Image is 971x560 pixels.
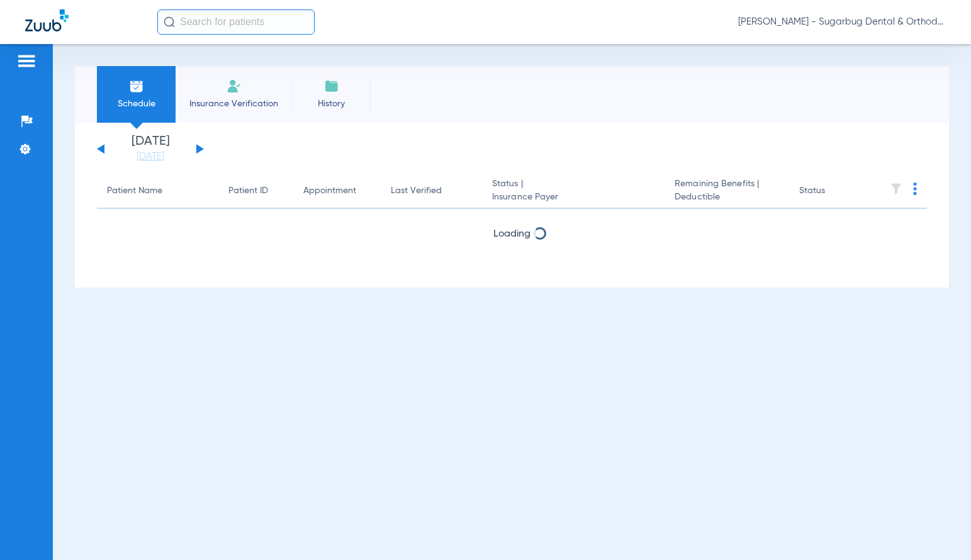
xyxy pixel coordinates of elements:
div: Appointment [303,184,356,198]
span: [PERSON_NAME] - Sugarbug Dental & Orthodontics [738,16,946,28]
div: Appointment [303,184,371,198]
img: group-dot-blue.svg [913,182,917,195]
div: Patient Name [107,184,162,198]
span: Deductible [675,191,779,204]
div: Patient ID [228,184,268,198]
div: Patient Name [107,184,208,198]
span: Schedule [106,98,166,110]
img: Zuub Logo [25,9,69,31]
div: Last Verified [391,184,472,198]
img: hamburger-icon [16,53,36,69]
img: History [324,79,339,94]
img: Search Icon [164,16,175,28]
a: [DATE] [113,150,188,163]
th: Status [789,174,874,209]
th: Status | [482,174,665,209]
span: Insurance Verification [185,98,283,110]
img: filter.svg [890,182,902,195]
th: Remaining Benefits | [665,174,789,209]
input: Search for patients [157,9,315,35]
span: History [301,98,361,110]
span: Insurance Payer [492,191,654,204]
div: Patient ID [228,184,283,198]
img: Schedule [129,79,144,94]
div: Last Verified [391,184,442,198]
img: Manual Insurance Verification [227,79,242,94]
span: Loading [493,229,530,239]
li: [DATE] [113,135,188,163]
